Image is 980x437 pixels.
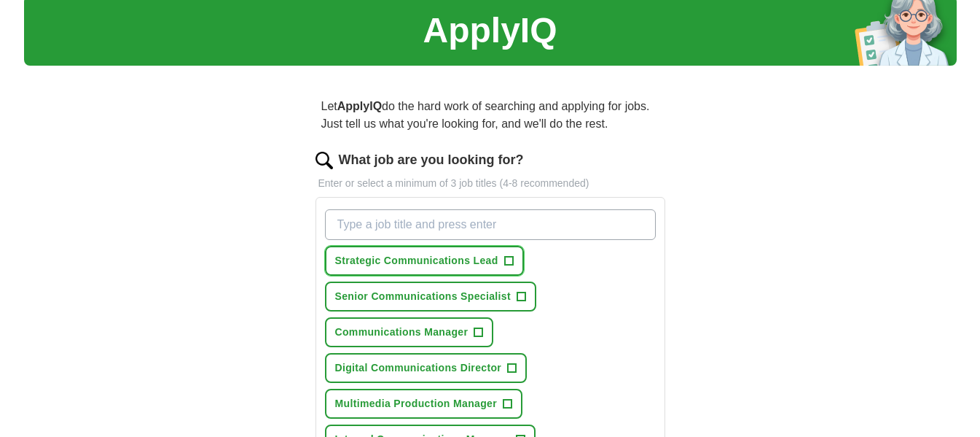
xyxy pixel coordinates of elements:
span: Multimedia Production Manager [335,396,498,411]
h1: ApplyIQ [423,4,557,57]
button: Communications Manager [325,317,494,347]
span: Communications Manager [335,325,469,340]
button: Strategic Communications Lead [325,246,524,276]
img: search.png [315,152,333,169]
p: Let do the hard work of searching and applying for jobs. Just tell us what you're looking for, an... [315,92,665,139]
button: Multimedia Production Manager [325,389,523,419]
input: Type a job title and press enter [325,209,656,240]
label: What job are you looking for? [339,150,524,170]
strong: ApplyIQ [337,100,382,112]
span: Digital Communications Director [335,360,502,376]
p: Enter or select a minimum of 3 job titles (4-8 recommended) [315,176,665,191]
button: Digital Communications Director [325,353,528,383]
span: Strategic Communications Lead [335,253,498,268]
button: Senior Communications Specialist [325,282,536,312]
span: Senior Communications Specialist [335,289,511,304]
